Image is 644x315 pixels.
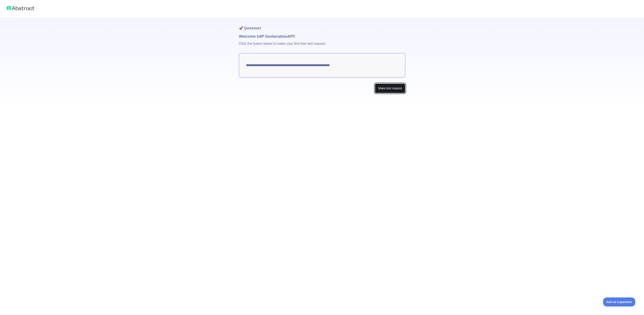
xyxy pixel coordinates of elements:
[7,5,34,11] img: Abstract logo
[239,17,405,33] h1: 🚀 Quickstart
[239,33,405,39] h1: Welcome to IP Geolocation API!
[603,297,635,306] iframe: Toggle Customer Support
[375,84,405,93] button: Make test request
[239,39,405,53] p: Click the button below to make your first free test request.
